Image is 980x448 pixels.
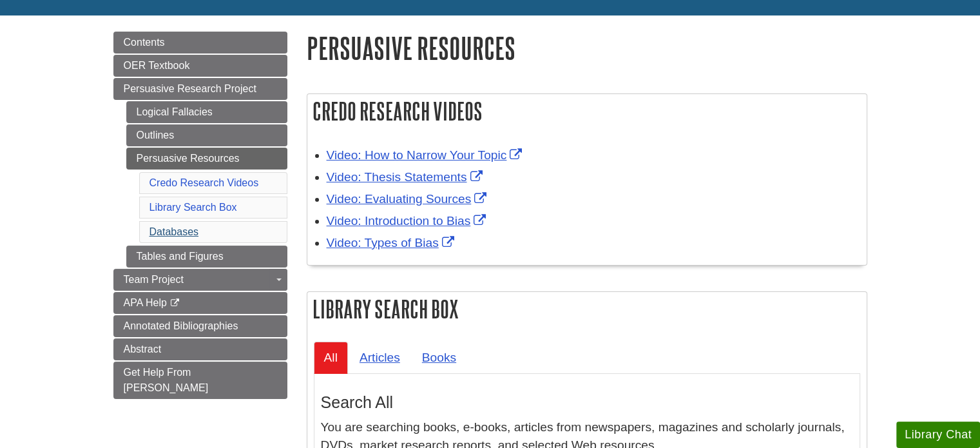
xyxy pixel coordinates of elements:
a: Logical Fallacies [126,101,287,123]
div: Guide Page Menu [113,32,287,399]
span: Persuasive Research Project [124,83,256,94]
h1: Persuasive Resources [307,32,867,64]
h3: Search All [321,393,853,412]
a: Credo Research Videos [149,177,259,188]
span: Contents [124,37,165,48]
span: APA Help [124,297,167,308]
a: Databases [149,226,199,237]
span: Team Project [124,274,184,285]
a: Annotated Bibliographies [113,315,287,337]
span: Annotated Bibliographies [124,320,238,331]
a: Abstract [113,338,287,360]
span: OER Textbook [124,60,190,71]
a: Outlines [126,124,287,146]
span: Get Help From [PERSON_NAME] [124,367,209,393]
a: Articles [349,342,410,373]
h2: Library Search Box [307,292,867,326]
a: Library Search Box [149,202,237,213]
a: Contents [113,32,287,54]
a: Link opens in new window [327,236,457,249]
a: Link opens in new window [327,192,490,206]
a: APA Help [113,292,287,314]
a: Link opens in new window [327,214,490,228]
a: Persuasive Research Project [113,78,287,100]
h2: Credo Research Videos [307,94,867,128]
a: All [314,342,348,373]
a: Persuasive Resources [126,148,287,170]
span: Abstract [124,344,162,355]
button: Library Chat [896,422,980,448]
a: Link opens in new window [327,170,486,184]
i: This link opens in a new window [169,299,180,307]
a: Get Help From [PERSON_NAME] [113,362,287,399]
a: Tables and Figures [126,246,287,268]
a: Link opens in new window [327,148,526,162]
a: Team Project [113,269,287,291]
a: Books [412,342,466,373]
a: OER Textbook [113,55,287,77]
